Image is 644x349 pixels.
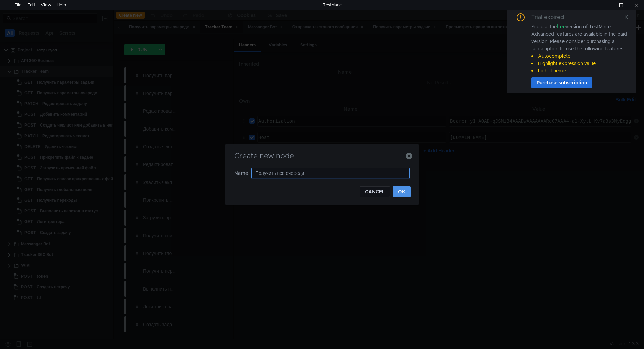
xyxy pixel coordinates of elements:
[531,67,628,74] li: Light Theme
[557,23,566,30] span: free
[234,168,251,178] label: Name
[233,152,411,160] h3: Create new node
[531,60,628,67] li: Highlight expression value
[531,23,628,74] div: You use the version of TestMace. Advanced features are available in the paid version. Please cons...
[531,13,572,21] div: Trial expired
[531,52,628,60] li: Autocomplete
[531,77,592,88] button: Purchase subscription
